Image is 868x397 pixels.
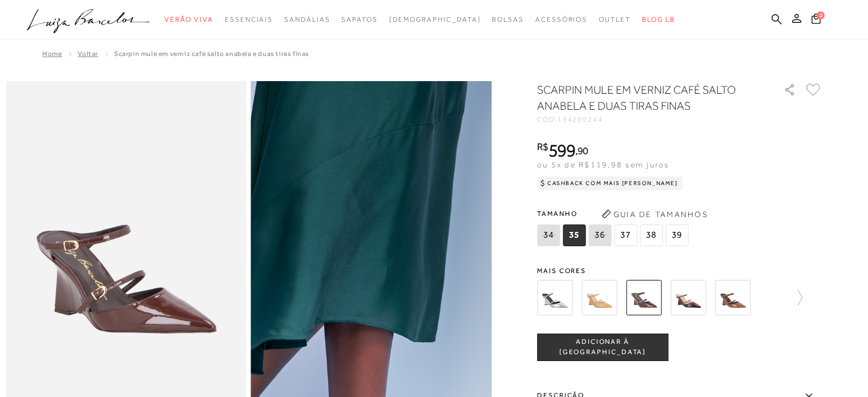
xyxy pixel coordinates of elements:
[640,224,663,246] span: 38
[537,334,668,361] button: ADICIONAR À [GEOGRAPHIC_DATA]
[284,9,330,30] a: noSubCategoriesText
[389,9,481,30] a: noSubCategoriesText
[808,13,824,28] button: 0
[535,15,587,23] span: Acessórios
[537,224,560,246] span: 34
[642,15,675,23] span: BLOG LB
[575,146,588,156] i: ,
[225,9,273,30] a: noSubCategoriesText
[548,140,575,161] span: 599
[164,9,213,30] a: noSubCategoriesText
[599,9,631,30] a: noSubCategoriesText
[535,9,587,30] a: noSubCategoriesText
[588,224,611,246] span: 36
[537,280,572,315] img: SCARPIN MULE EM METALIZADO PRATA SALTO ANABELA E DUAS TIRAS FINAS
[537,267,822,274] span: Mais cores
[614,224,637,246] span: 37
[665,224,688,246] span: 39
[537,205,691,222] span: Tamanho
[642,9,675,30] a: BLOG LB
[78,50,98,58] a: Voltar
[582,280,617,315] img: SCARPIN MULE EM VERNIZ AREIA SALTO ANABELA E DUAS TIRAS FINAS
[563,224,586,246] span: 35
[114,50,309,58] span: SCARPIN MULE EM VERNIZ CAFÉ SALTO ANABELA E DUAS TIRAS FINAS
[341,15,377,23] span: Sapatos
[597,205,712,223] button: Guia de Tamanhos
[626,280,661,315] img: SCARPIN MULE EM VERNIZ CAFÉ SALTO ANABELA E DUAS TIRAS FINAS
[558,115,603,123] span: 134200244
[389,15,481,23] span: [DEMOGRAPHIC_DATA]
[164,15,213,23] span: Verão Viva
[817,11,825,19] span: 0
[538,337,668,357] span: ADICIONAR À [GEOGRAPHIC_DATA]
[537,177,683,190] div: Cashback com Mais [PERSON_NAME]
[715,280,750,315] img: SCARPIN MULE EM VERNIZ CARAMELO SALTO ANABELA E DUAS TIRAS FINAS
[599,15,631,23] span: Outlet
[492,15,524,23] span: Bolsas
[42,50,62,58] a: Home
[671,280,706,315] img: SCARPIN MULE EM VERNIZ CAFÉ SALTO ANABELA E DUAS TIRAS FINAS
[578,145,588,157] span: 90
[537,82,751,114] h1: SCARPIN MULE EM VERNIZ CAFÉ SALTO ANABELA E DUAS TIRAS FINAS
[537,160,669,169] span: ou 5x de R$119,98 sem juros
[537,116,765,123] div: CÓD:
[537,142,548,152] i: R$
[284,15,330,23] span: Sandálias
[341,9,377,30] a: noSubCategoriesText
[225,15,273,23] span: Essenciais
[492,9,524,30] a: noSubCategoriesText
